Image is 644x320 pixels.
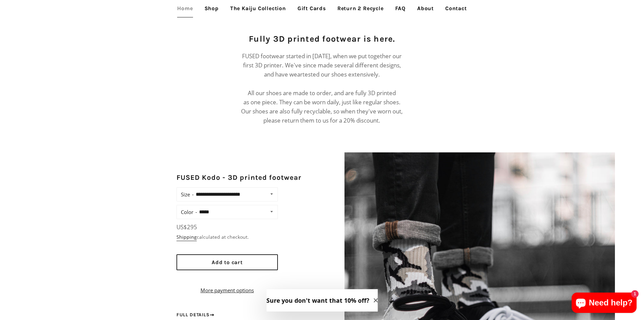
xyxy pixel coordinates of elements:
[181,207,197,217] label: Color
[570,293,639,315] inbox-online-store-chat: Shopify online store chat
[176,286,278,294] a: More payment options
[181,190,194,199] label: Size
[176,234,197,241] a: Shipping
[176,233,278,241] div: calculated at checkout.
[240,33,404,45] h2: Fully 3D printed footwear is here.
[212,259,243,265] span: Add to cart
[240,51,404,125] p: FUSED footwear started in [DATE], when we put together our first 3D printer. We've since made sev...
[176,311,215,319] a: Full details
[176,173,302,183] h2: FUSED Kodo - 3D printed footwear
[176,254,278,270] button: Add to cart
[176,223,197,231] span: US$295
